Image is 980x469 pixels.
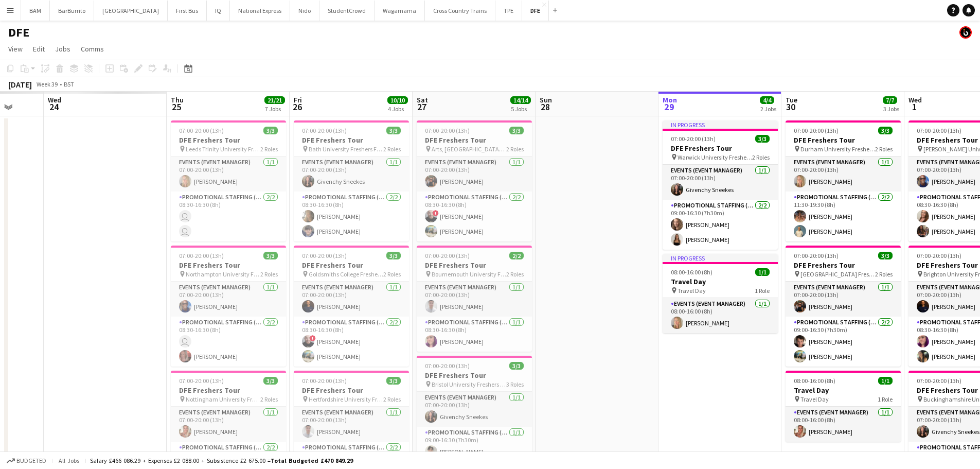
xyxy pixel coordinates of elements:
[319,1,375,21] button: StudentCrowd
[8,25,29,40] h1: DFE
[29,42,49,56] a: Edit
[168,1,207,21] button: First Bus
[94,1,168,21] button: [GEOGRAPHIC_DATA]
[230,1,290,21] button: National Express
[16,457,46,464] span: Budgeted
[55,44,70,54] span: Jobs
[522,1,549,21] button: DFE
[77,42,108,56] a: Comms
[57,457,81,464] span: All jobs
[51,42,75,56] a: Jobs
[33,44,45,54] span: Edit
[81,44,104,54] span: Comms
[34,80,60,88] span: Week 39
[425,1,495,21] button: Cross Country Trains
[4,42,27,56] a: View
[290,1,319,21] button: Nido
[21,1,50,21] button: BAM
[90,457,353,464] div: Salary £466 086.29 + Expenses £2 088.00 + Subsistence £2 675.00 =
[8,79,32,90] div: [DATE]
[50,1,94,21] button: BarBurrito
[207,1,230,21] button: IQ
[959,26,972,39] app-user-avatar: Tim Bodenham
[271,457,353,464] span: Total Budgeted £470 849.29
[5,455,48,466] button: Budgeted
[375,1,425,21] button: Wagamama
[495,1,522,21] button: TPE
[8,44,23,54] span: View
[64,80,74,88] div: BST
